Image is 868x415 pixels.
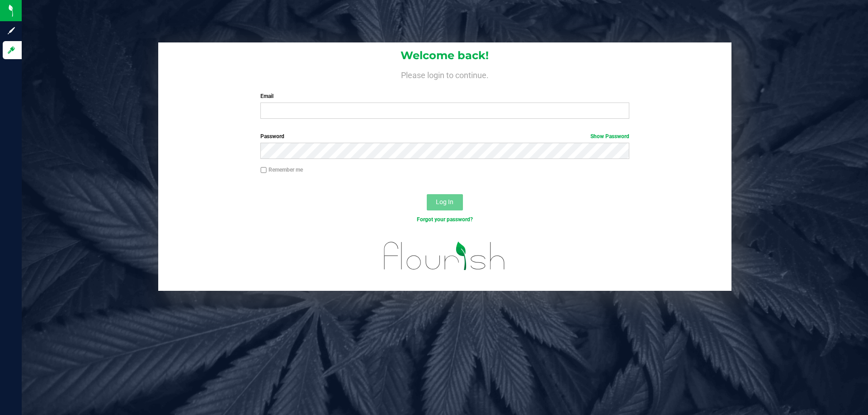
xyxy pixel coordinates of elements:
[373,233,516,279] img: flourish_logo.svg
[417,216,473,223] a: Forgot your password?
[7,26,16,35] inline-svg: Sign up
[436,198,453,205] span: Log In
[590,133,629,140] a: Show Password
[260,167,267,173] input: Remember me
[260,92,629,100] label: Email
[260,166,303,174] label: Remember me
[260,133,284,140] span: Password
[158,50,731,61] h1: Welcome back!
[427,194,463,210] button: Log In
[158,69,731,79] h4: Please login to continue.
[7,46,16,55] inline-svg: Log in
